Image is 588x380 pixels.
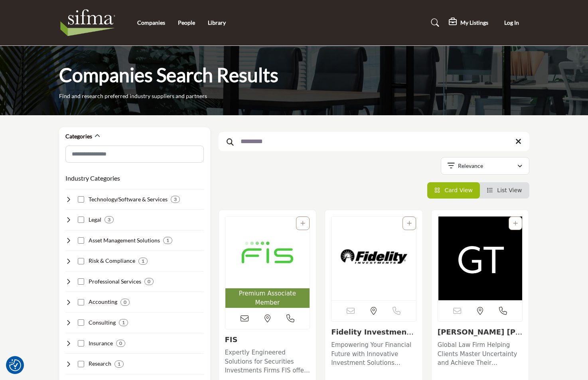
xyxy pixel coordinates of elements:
[78,196,84,203] input: Select Technology/Software & Services checkbox
[166,238,169,243] b: 1
[434,187,473,193] a: View Card
[225,335,238,344] a: FIS
[438,341,523,368] p: Global Law Firm Helping Clients Master Uncertainty and Achieve Their Ambitions [PERSON_NAME] [PER...
[438,217,523,300] img: Greenberg Traurig, LLP
[441,157,529,175] button: Relevance
[300,220,305,226] a: Add To List
[119,319,128,326] div: 1 Results For Consulting
[171,196,180,203] div: 3 Results For Technology/Software & Services
[89,216,101,224] h4: Legal: Providing legal advice, compliance support, and litigation services to securities industry...
[89,360,111,368] h4: Research: Conducting market, financial, economic, and industry research for securities industry p...
[407,220,412,226] a: Add To List
[438,328,523,345] a: [PERSON_NAME] [PERSON_NAME], L...
[504,19,519,26] span: Log In
[480,182,529,199] li: List View
[65,132,92,140] h2: Categories
[89,236,160,244] h4: Asset Management Solutions: Offering investment strategies, portfolio management, and performance...
[65,173,120,183] button: Industry Categories
[114,360,124,368] div: 1 Results For Research
[89,298,117,306] h4: Accounting: Providing financial reporting, auditing, tax, and advisory services to securities ind...
[78,299,84,305] input: Select Accounting checkbox
[438,339,523,368] a: Global Law Firm Helping Clients Master Uncertainty and Achieve Their Ambitions [PERSON_NAME] [PER...
[331,217,416,300] a: Open Listing in new tab
[89,278,141,285] h4: Professional Services: Delivering staffing, training, and outsourcing services to support securit...
[427,182,480,199] li: Card View
[65,146,204,163] input: Search Category
[225,217,310,288] img: FIS
[78,340,84,347] input: Select Insurance checkbox
[78,217,84,223] input: Select Legal checkbox
[225,346,310,375] a: Expertly Engineered Solutions for Securities Investments Firms FIS offers expertly engineered sol...
[331,339,416,368] a: Empowering Your Financial Future with Innovative Investment Solutions Situated in [GEOGRAPHIC_DAT...
[331,217,416,300] img: Fidelity Investments
[144,278,154,285] div: 0 Results For Professional Services
[78,361,84,367] input: Select Research checkbox
[105,216,114,223] div: 3 Results For Legal
[449,18,488,28] div: My Listings
[78,258,84,264] input: Select Risk & Compliance checkbox
[138,258,148,265] div: 1 Results For Risk & Compliance
[120,299,130,306] div: 0 Results For Accounting
[497,187,522,193] span: List View
[89,257,135,265] h4: Risk & Compliance: Helping securities industry firms manage risk, ensure compliance, and prevent ...
[59,63,278,87] h1: Companies Search Results
[89,195,168,203] h4: Technology/Software & Services: Developing and implementing technology solutions to support secur...
[178,19,195,26] a: People
[116,340,125,347] div: 0 Results For Insurance
[89,319,116,327] h4: Consulting: Providing strategic, operational, and technical consulting services to securities ind...
[119,341,122,346] b: 0
[227,289,308,307] span: Premium Associate Member
[331,328,416,337] h3: Fidelity Investments
[9,359,21,371] img: Revisit consent button
[148,279,150,284] b: 0
[225,217,310,308] a: Open Listing in new tab
[225,348,310,375] p: Expertly Engineered Solutions for Securities Investments Firms FIS offers expertly engineered sol...
[458,162,483,170] p: Relevance
[59,92,207,100] p: Find and research preferred industry suppliers and partners
[423,16,444,29] a: Search
[78,319,84,326] input: Select Consulting checkbox
[513,220,518,226] a: Add To List
[460,19,488,26] h5: My Listings
[163,237,172,244] div: 1 Results For Asset Management Solutions
[331,328,414,345] a: Fidelity Investments...
[438,217,523,300] a: Open Listing in new tab
[59,7,121,39] img: Site Logo
[225,335,310,344] h3: FIS
[124,299,126,305] b: 0
[9,359,21,371] button: Consent Preferences
[78,278,84,285] input: Select Professional Services checkbox
[208,19,226,26] a: Library
[122,320,125,325] b: 1
[174,197,177,202] b: 3
[108,217,110,222] b: 3
[89,339,113,347] h4: Insurance: Offering insurance solutions to protect securities industry firms from various risks.
[494,16,529,30] button: Log In
[487,187,522,193] a: View List
[78,237,84,244] input: Select Asset Management Solutions checkbox
[444,187,472,193] span: Card View
[438,328,523,337] h3: Greenberg Traurig, LLP
[142,258,144,264] b: 1
[118,361,120,367] b: 1
[137,19,165,26] a: Companies
[331,341,416,368] p: Empowering Your Financial Future with Innovative Investment Solutions Situated in [GEOGRAPHIC_DAT...
[219,132,529,151] input: Search Keyword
